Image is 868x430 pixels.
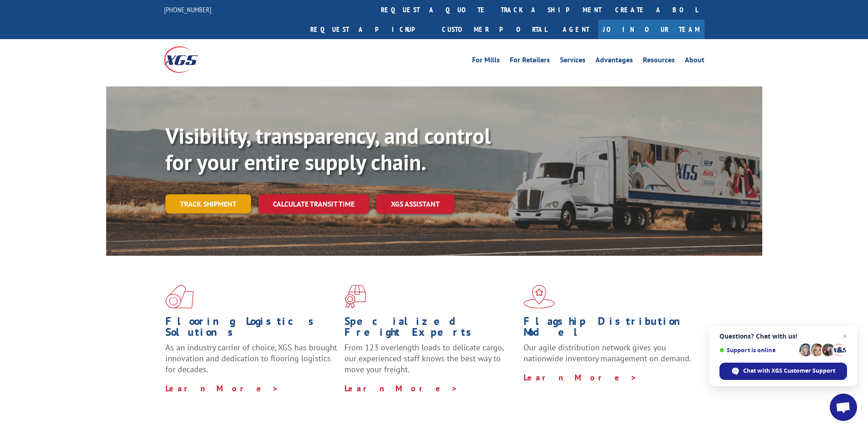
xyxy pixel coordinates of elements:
a: XGS ASSISTANT [376,194,454,214]
a: Request a pickup [303,20,435,39]
a: For Retailers [510,56,550,66]
a: For Mills [472,56,500,66]
span: Questions? Chat with us! [719,333,847,340]
a: Customer Portal [435,20,554,39]
a: About [685,56,704,66]
a: Learn More > [165,383,279,394]
h1: Flagship Distribution Model [524,316,696,342]
a: Learn More > [524,372,637,383]
p: From 123 overlength loads to delicate cargo, our experienced staff knows the best way to move you... [344,342,517,383]
a: Calculate transit time [258,194,369,214]
img: xgs-icon-flagship-distribution-model-red [524,285,555,309]
span: Chat with XGS Customer Support [743,367,835,375]
img: xgs-icon-total-supply-chain-intelligence-red [165,285,194,309]
a: Track shipment [165,194,251,213]
b: Visibility, transparency, and control for your entire supply chain. [165,121,491,176]
h1: Specialized Freight Experts [344,316,517,342]
a: [PHONE_NUMBER] [164,5,211,14]
a: Learn More > [344,383,458,394]
a: Resources [643,56,675,66]
a: Join Our Team [598,20,704,39]
span: As an industry carrier of choice, XGS has brought innovation and dedication to flooring logistics... [165,342,337,374]
a: Open chat [830,394,857,421]
a: Agent [554,20,598,39]
a: Services [560,56,586,66]
span: Our agile distribution network gives you nationwide inventory management on demand. [524,342,691,364]
span: Chat with XGS Customer Support [719,363,847,380]
span: Support is online [719,347,796,354]
img: xgs-icon-focused-on-flooring-red [344,285,366,309]
a: Advantages [596,56,633,66]
h1: Flooring Logistics Solutions [165,316,338,342]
